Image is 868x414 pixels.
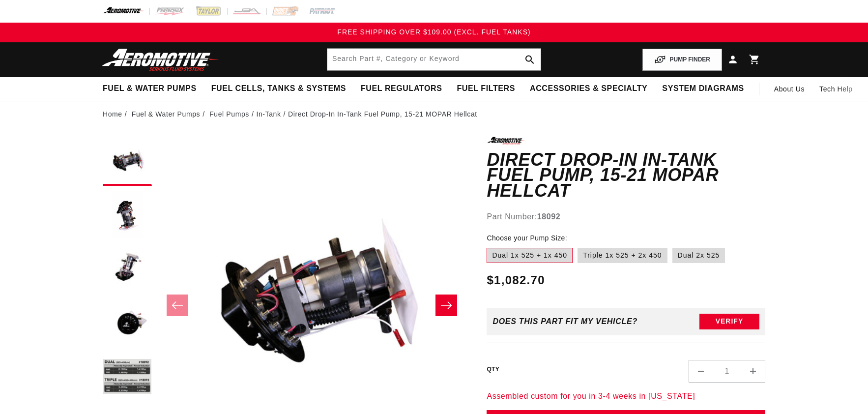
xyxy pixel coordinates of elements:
button: Verify [699,314,759,329]
label: QTY [487,365,499,374]
button: Slide right [435,295,457,316]
div: Part Number: [487,210,765,223]
span: FREE SHIPPING OVER $109.00 (EXCL. FUEL TANKS) [337,28,530,36]
summary: System Diagrams [655,77,751,100]
span: Fuel Cells, Tanks & Systems [211,84,346,94]
label: Triple 1x 525 + 2x 450 [578,248,667,264]
h1: Direct Drop-In In-Tank Fuel Pump, 15-21 MOPAR Hellcat [487,152,765,199]
button: Load image 3 in gallery view [103,245,152,294]
p: Assembled custom for you in 3-4 weeks in [US_STATE] [487,390,765,403]
li: Direct Drop-In In-Tank Fuel Pump, 15-21 MOPAR Hellcat [288,109,477,119]
strong: 18092 [537,212,561,221]
summary: Fuel Regulators [353,77,449,100]
span: About Us [774,85,805,93]
a: Home [103,109,122,119]
div: Does This part fit My vehicle? [492,317,637,326]
button: PUMP FINDER [642,49,722,71]
label: Dual 1x 525 + 1x 450 [487,248,573,264]
img: Aeromotive [99,48,222,71]
summary: Fuel & Water Pumps [95,77,204,100]
button: Load image 4 in gallery view [103,299,152,348]
summary: Tech Help [812,77,860,101]
a: Fuel & Water Pumps [132,109,200,119]
span: Fuel Filters [457,84,515,94]
a: Fuel Pumps [209,109,249,119]
span: Fuel & Water Pumps [103,84,197,94]
button: Load image 1 in gallery view [103,137,152,186]
button: search button [519,49,541,70]
li: In-Tank [256,109,288,119]
button: Slide left [167,295,188,316]
legend: Choose your Pump Size: [487,233,568,243]
span: Accessories & Specialty [530,84,647,94]
a: About Us [767,77,812,101]
span: Tech Help [819,84,853,94]
summary: Fuel Filters [449,77,522,100]
span: $1,082.70 [487,271,545,289]
span: System Diagrams [662,84,744,94]
summary: Accessories & Specialty [522,77,655,100]
label: Dual 2x 525 [672,248,725,264]
button: Load image 2 in gallery view [103,191,152,240]
button: Load image 5 in gallery view [103,353,152,402]
input: Search by Part Number, Category or Keyword [327,49,541,70]
nav: breadcrumbs [103,109,765,119]
span: Fuel Regulators [361,84,442,94]
summary: Fuel Cells, Tanks & Systems [204,77,353,100]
